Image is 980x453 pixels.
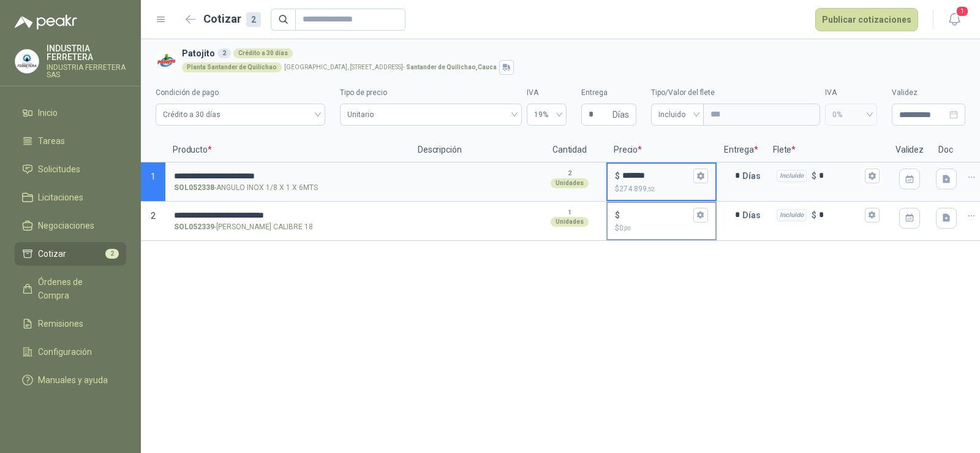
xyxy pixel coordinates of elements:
p: - ANGULO INOX 1/8 X 1 X 6MTS [174,182,318,194]
button: Incluido $ [865,169,880,183]
a: Solicitudes [15,158,126,181]
img: Logo peakr [15,15,77,29]
div: Unidades [551,178,589,188]
span: 19% [534,105,559,124]
p: Días [742,164,766,188]
p: INDUSTRIA FERRETERA SAS [47,64,126,78]
p: 1 [568,208,571,218]
span: Incluido [658,105,696,124]
input: $$274.899,52 [622,171,691,180]
label: Validez [892,87,965,99]
h3: Patojito [182,47,960,60]
span: 274.899 [619,185,654,193]
label: Tipo de precio [340,87,521,99]
strong: SOL052339 [174,221,214,233]
span: Órdenes de Compra [38,275,115,302]
p: - [PERSON_NAME] CALIBRE 18 [174,221,313,233]
label: IVA [825,87,877,99]
p: Producto [165,138,410,162]
a: Licitaciones [15,186,126,209]
span: Tareas [38,134,65,148]
a: Inicio [15,101,126,124]
button: Publicar cotizaciones [815,8,918,31]
span: Remisiones [38,317,83,330]
label: Condición de pago [156,87,325,99]
label: Tipo/Valor del flete [651,87,820,99]
button: $$274.899,52 [693,169,708,183]
input: SOL052339-[PERSON_NAME] CALIBRE 18 [174,211,402,220]
span: Cotizar [38,247,66,261]
span: Crédito a 30 días [163,105,318,124]
p: Flete [766,138,888,162]
span: ,00 [624,225,631,232]
div: 2 [217,48,231,58]
p: Días [742,203,766,227]
span: Licitaciones [38,191,83,204]
p: [GEOGRAPHIC_DATA], [STREET_ADDRESS] - [284,64,497,70]
span: 1 [956,6,969,17]
div: Unidades [551,217,589,227]
span: Negociaciones [38,219,94,232]
span: Días [612,104,629,125]
div: Incluido [777,209,807,221]
label: IVA [527,87,567,99]
span: Unitario [347,105,514,124]
a: Remisiones [15,312,126,335]
span: ,52 [647,186,654,192]
a: Configuración [15,340,126,364]
div: Planta Santander de Quilichao [182,63,282,72]
p: INDUSTRIA FERRETERA [47,44,126,61]
span: 1 [151,172,156,181]
img: Company Logo [15,50,39,73]
p: $ [615,208,620,222]
p: $ [615,169,620,183]
div: Crédito a 30 días [233,48,293,58]
p: Doc [931,138,962,162]
p: Entrega [717,138,766,162]
span: Inicio [38,106,58,120]
a: Negociaciones [15,214,126,237]
a: Manuales y ayuda [15,368,126,392]
strong: SOL052338 [174,182,214,194]
button: Incluido $ [865,208,880,223]
span: Manuales y ayuda [38,373,108,387]
div: 2 [246,12,261,27]
p: $ [615,223,708,234]
span: 2 [105,249,119,259]
input: Incluido $ [819,210,862,219]
span: 2 [151,211,156,221]
img: Company Logo [156,50,177,72]
input: SOL052338-ANGULO INOX 1/8 X 1 X 6MTS [174,172,402,181]
p: Precio [606,138,717,162]
span: Solicitudes [38,162,80,176]
span: 0% [832,105,870,124]
p: Descripción [410,138,533,162]
label: Entrega [581,87,636,99]
button: $$0,00 [693,208,708,223]
span: Configuración [38,345,92,359]
input: Incluido $ [819,171,862,180]
a: Cotizar2 [15,242,126,265]
div: Incluido [777,170,807,182]
p: Validez [888,138,931,162]
input: $$0,00 [622,210,691,219]
p: $ [615,183,708,195]
p: $ [812,208,816,222]
p: 2 [568,169,571,178]
h2: Cotizar [203,10,261,28]
strong: Santander de Quilichao , Cauca [406,64,497,70]
a: Tareas [15,129,126,153]
button: 1 [943,9,965,31]
span: 0 [619,224,631,232]
p: Cantidad [533,138,606,162]
p: $ [812,169,816,183]
a: Órdenes de Compra [15,270,126,307]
